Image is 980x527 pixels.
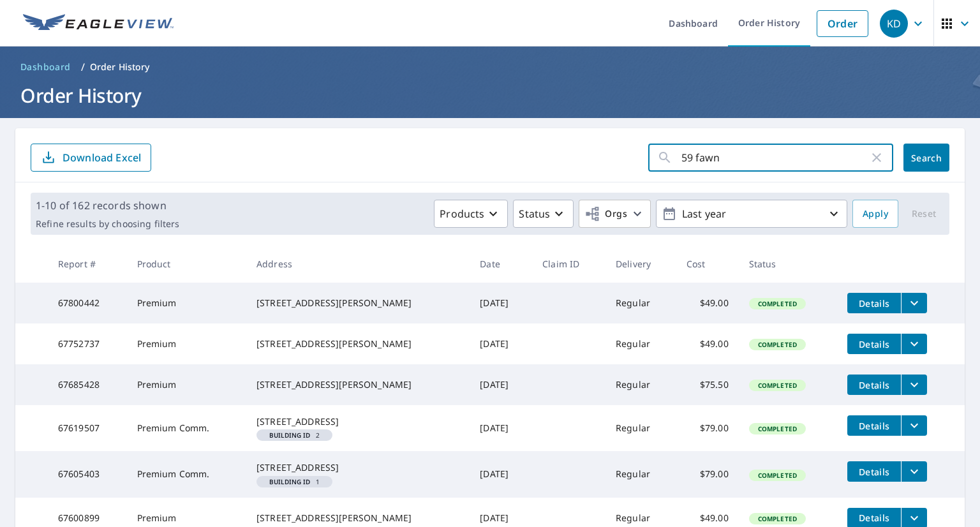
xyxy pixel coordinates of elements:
[903,144,949,172] button: Search
[15,82,965,108] h1: Order History
[579,200,651,228] button: Orgs
[48,323,127,364] td: 67752737
[676,245,739,283] th: Cost
[901,293,927,313] button: filesDropdownBtn-67800442
[855,338,893,350] span: Details
[750,299,805,308] span: Completed
[434,200,508,228] button: Products
[817,10,868,37] a: Order
[48,405,127,451] td: 67619507
[256,512,459,524] div: [STREET_ADDRESS][PERSON_NAME]
[676,364,739,405] td: $75.50
[519,206,550,221] p: Status
[676,283,739,323] td: $49.00
[440,206,484,221] p: Products
[262,479,327,485] span: 1
[127,283,246,323] td: Premium
[256,297,459,309] div: [STREET_ADDRESS][PERSON_NAME]
[681,140,869,175] input: Address, Report #, Claim ID, etc.
[901,461,927,482] button: filesDropdownBtn-67605403
[15,57,76,77] a: Dashboard
[855,297,893,309] span: Details
[81,59,85,75] li: /
[470,283,532,323] td: [DATE]
[15,57,965,77] nav: breadcrumb
[852,200,898,228] button: Apply
[31,144,151,172] button: Download Excel
[750,514,805,523] span: Completed
[676,323,739,364] td: $49.00
[90,61,150,73] p: Order History
[256,415,459,428] div: [STREET_ADDRESS]
[605,323,676,364] td: Regular
[20,61,71,73] span: Dashboard
[532,245,605,283] th: Claim ID
[863,206,888,222] span: Apply
[855,512,893,524] span: Details
[739,245,837,283] th: Status
[605,283,676,323] td: Regular
[847,461,901,482] button: detailsBtn-67605403
[269,479,311,485] em: Building ID
[470,405,532,451] td: [DATE]
[750,471,805,480] span: Completed
[855,420,893,432] span: Details
[677,203,826,225] p: Last year
[750,381,805,390] span: Completed
[470,451,532,497] td: [DATE]
[36,218,179,230] p: Refine results by choosing filters
[750,340,805,349] span: Completed
[605,364,676,405] td: Regular
[901,375,927,395] button: filesDropdownBtn-67685428
[676,451,739,497] td: $79.00
[855,466,893,478] span: Details
[127,405,246,451] td: Premium Comm.
[901,415,927,436] button: filesDropdownBtn-67619507
[470,245,532,283] th: Date
[847,375,901,395] button: detailsBtn-67685428
[127,451,246,497] td: Premium Comm.
[605,405,676,451] td: Regular
[127,245,246,283] th: Product
[36,198,179,213] p: 1-10 of 162 records shown
[676,405,739,451] td: $79.00
[847,415,901,436] button: detailsBtn-67619507
[256,338,459,350] div: [STREET_ADDRESS][PERSON_NAME]
[256,378,459,391] div: [STREET_ADDRESS][PERSON_NAME]
[23,14,174,33] img: EV Logo
[127,364,246,405] td: Premium
[750,424,805,433] span: Completed
[48,283,127,323] td: 67800442
[269,432,311,438] em: Building ID
[605,451,676,497] td: Regular
[48,364,127,405] td: 67685428
[246,245,470,283] th: Address
[855,379,893,391] span: Details
[901,334,927,354] button: filesDropdownBtn-67752737
[470,364,532,405] td: [DATE]
[656,200,847,228] button: Last year
[470,323,532,364] td: [DATE]
[127,323,246,364] td: Premium
[847,334,901,354] button: detailsBtn-67752737
[63,151,141,165] p: Download Excel
[256,461,459,474] div: [STREET_ADDRESS]
[262,432,327,438] span: 2
[605,245,676,283] th: Delivery
[48,451,127,497] td: 67605403
[914,152,939,164] span: Search
[584,206,627,222] span: Orgs
[48,245,127,283] th: Report #
[880,10,908,38] div: KD
[847,293,901,313] button: detailsBtn-67800442
[513,200,574,228] button: Status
